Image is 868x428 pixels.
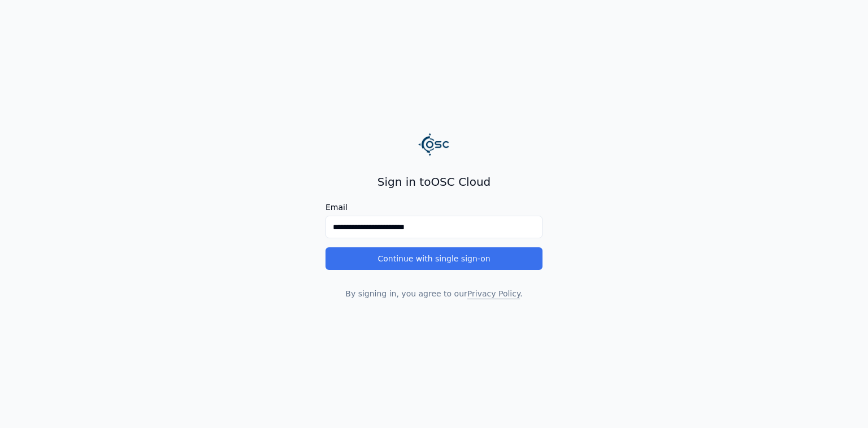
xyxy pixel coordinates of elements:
[325,247,542,270] button: Continue with single sign-on
[418,129,450,160] img: Logo
[467,289,520,298] a: Privacy Policy
[325,288,542,299] p: By signing in, you agree to our .
[325,174,542,190] h2: Sign in to OSC Cloud
[325,203,542,211] label: Email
